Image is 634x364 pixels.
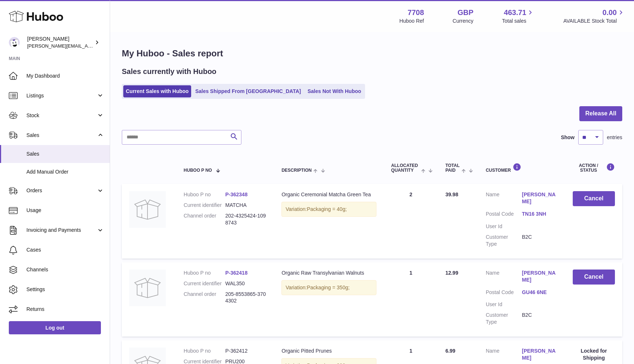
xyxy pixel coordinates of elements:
h1: My Huboo - Sales report [122,48,622,59]
div: Locked for Shipping [573,348,615,361]
strong: GBP [458,8,473,18]
span: 463.71 [504,8,526,18]
span: Packaging = 40g; [307,206,347,212]
span: Orders [26,187,96,194]
a: [PERSON_NAME] [522,270,558,283]
span: Total sales [502,18,535,25]
div: Currency [453,18,474,25]
a: P-362348 [225,192,248,197]
dt: Name [486,348,522,363]
span: Listings [26,92,96,99]
label: Show [561,134,575,141]
dt: Current identifier [184,202,225,209]
a: P-362418 [225,270,248,276]
span: Channels [26,266,104,273]
div: Variation: [281,202,376,217]
span: [PERSON_NAME][EMAIL_ADDRESS][DOMAIN_NAME] [27,43,147,49]
button: Release All [579,106,622,121]
span: 6.99 [445,348,455,354]
span: ALLOCATED Quantity [391,163,419,173]
td: 1 [384,262,438,337]
dt: Postal Code [486,289,522,298]
span: 0.00 [602,8,617,18]
dt: Postal Code [486,211,522,219]
span: Stock [26,112,96,119]
span: Returns [26,306,104,313]
dd: WAL350 [225,280,267,287]
span: entries [607,134,622,141]
a: [PERSON_NAME] [522,191,558,205]
strong: 7708 [408,8,424,18]
span: 12.99 [445,270,458,276]
a: 0.00 AVAILABLE Stock Total [563,8,625,25]
div: Variation: [281,280,376,295]
dt: Name [486,191,522,207]
a: Current Sales with Huboo [123,85,191,97]
a: Sales Shipped From [GEOGRAPHIC_DATA] [193,85,303,97]
dd: 202-4325424-1098743 [225,212,267,226]
dt: Customer Type [486,312,522,326]
div: Organic Raw Transylvanian Walnuts [281,270,376,276]
dt: Huboo P no [184,191,225,198]
dt: Current identifier [184,280,225,287]
div: Organic Pitted Prunes [281,348,376,354]
span: Total paid [445,163,460,173]
span: 39.98 [445,192,458,197]
dt: Huboo P no [184,348,225,354]
dt: Customer Type [486,234,522,248]
td: 2 [384,184,438,258]
a: [PERSON_NAME] [522,348,558,361]
span: Description [281,168,311,173]
dt: User Id [486,301,522,308]
img: victor@erbology.co [9,37,20,48]
img: no-photo.jpg [129,270,166,306]
span: Sales [26,132,96,139]
div: [PERSON_NAME] [27,36,93,49]
a: Sales Not With Huboo [305,85,364,97]
span: Usage [26,207,104,214]
span: My Dashboard [26,73,104,79]
dd: B2C [522,312,558,326]
div: Huboo Ref [400,18,424,25]
button: Cancel [573,270,615,285]
dt: User Id [486,223,522,230]
dd: B2C [522,234,558,248]
button: Cancel [573,191,615,206]
dd: 205-8553865-3704302 [225,291,267,305]
span: Packaging = 350g; [307,285,349,290]
span: Cases [26,246,104,253]
dt: Channel order [184,212,225,226]
span: Add Manual Order [26,168,104,175]
h2: Sales currently with Huboo [122,67,216,77]
a: TN16 3NH [522,211,558,218]
a: GU46 6NE [522,289,558,296]
dd: MATCHA [225,202,267,209]
span: AVAILABLE Stock Total [563,18,625,25]
img: no-photo.jpg [129,191,166,228]
span: Settings [26,286,104,293]
dt: Huboo P no [184,270,225,276]
dt: Name [486,270,522,285]
span: Invoicing and Payments [26,227,96,234]
a: 463.71 Total sales [502,8,535,25]
dt: Channel order [184,291,225,305]
div: Customer [486,163,558,173]
dd: P-362412 [225,348,267,354]
div: Action / Status [573,163,615,173]
div: Organic Ceremonial Matcha Green Tea [281,191,376,198]
a: Log out [9,321,101,334]
span: Sales [26,151,104,157]
span: Huboo P no [184,168,212,173]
